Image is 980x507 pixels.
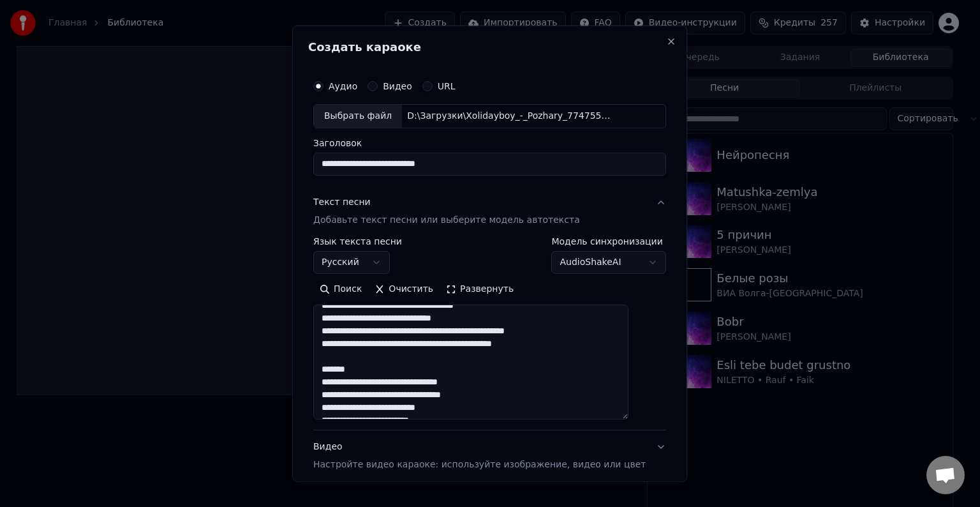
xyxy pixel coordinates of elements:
button: Поиск [313,279,368,299]
p: Добавьте текст песни или выберите модель автотекста [313,214,580,227]
label: Модель синхронизации [552,237,667,246]
label: Заголовок [313,139,666,148]
button: Очистить [369,279,440,299]
label: URL [438,82,456,91]
button: ВидеоНастройте видео караоке: используйте изображение, видео или цвет [313,430,666,481]
button: Развернуть [440,279,520,299]
label: Видео [383,82,412,91]
button: Текст песниДобавьте текст песни или выберите модель автотекста [313,186,666,237]
div: D:\Загрузки\Xolidayboy_-_Pozhary_77475563.mp3 [402,110,619,123]
div: Текст песни [313,196,371,209]
label: Язык текста песни [313,237,402,246]
label: Аудио [329,82,357,91]
div: Текст песниДобавьте текст песни или выберите модель автотекста [313,237,666,430]
div: Выбрать файл [314,105,402,128]
h2: Создать караоке [308,42,671,53]
p: Настройте видео караоке: используйте изображение, видео или цвет [313,458,646,471]
div: Видео [313,441,646,471]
